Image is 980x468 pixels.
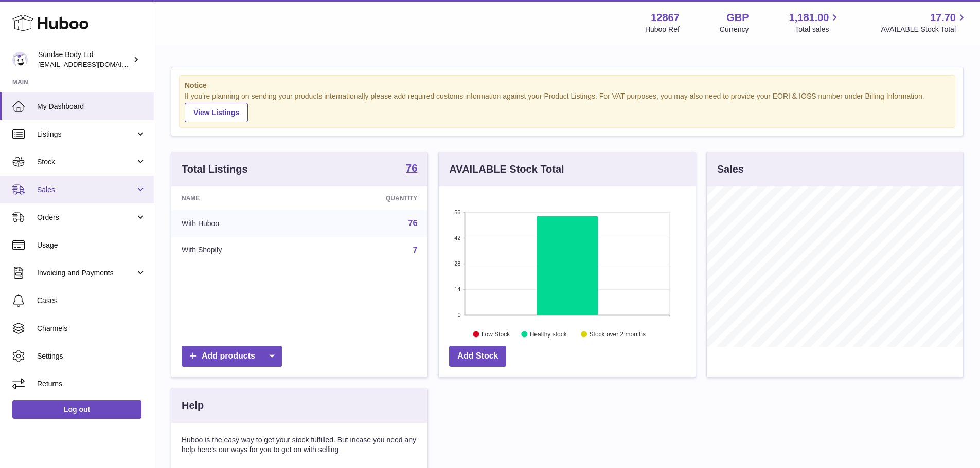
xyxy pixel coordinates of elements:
a: Add products [182,346,282,367]
a: 1,181.00 Total sales [789,11,841,34]
span: Usage [37,240,146,250]
th: Quantity [310,186,428,210]
span: Sales [37,185,135,195]
span: [EMAIL_ADDRESS][DOMAIN_NAME] [38,60,151,68]
span: My Dashboard [37,102,146,111]
span: Returns [37,379,146,389]
span: Invoicing and Payments [37,268,135,278]
span: 17.70 [930,11,956,25]
text: Stock over 2 months [590,330,646,338]
a: View Listings [185,103,248,122]
h3: AVAILABLE Stock Total [449,162,564,176]
text: Low Stock [482,330,510,338]
td: With Shopify [171,237,310,264]
strong: 12867 [651,11,680,25]
span: Stock [37,157,135,167]
span: Cases [37,296,146,306]
strong: GBP [726,11,749,25]
span: 1,181.00 [789,11,829,25]
h3: Sales [717,162,744,176]
strong: Notice [185,81,950,90]
h3: Help [182,399,204,413]
td: With Huboo [171,210,310,237]
span: Settings [37,351,146,361]
h3: Total Listings [182,162,248,176]
a: Log out [12,400,141,419]
span: AVAILABLE Stock Total [881,25,968,34]
span: Channels [37,324,146,333]
text: 28 [455,260,461,267]
a: 76 [406,163,417,175]
span: Orders [37,213,135,222]
text: Healthy stock [530,330,567,338]
a: 7 [413,246,417,254]
div: Currency [720,25,749,34]
span: Listings [37,129,135,139]
img: internalAdmin-12867@internal.huboo.com [12,52,28,67]
div: Huboo Ref [645,25,680,34]
text: 0 [458,312,461,318]
text: 14 [455,286,461,292]
text: 56 [455,209,461,215]
div: Sundae Body Ltd [38,50,131,69]
th: Name [171,186,310,210]
span: Total sales [795,25,841,34]
div: If you're planning on sending your products internationally please add required customs informati... [185,91,950,122]
p: Huboo is the easy way to get your stock fulfilled. But incase you need any help here's our ways f... [182,435,417,455]
a: 76 [408,219,418,228]
a: Add Stock [449,346,506,367]
strong: 76 [406,163,417,173]
a: 17.70 AVAILABLE Stock Total [881,11,968,34]
text: 42 [455,235,461,241]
